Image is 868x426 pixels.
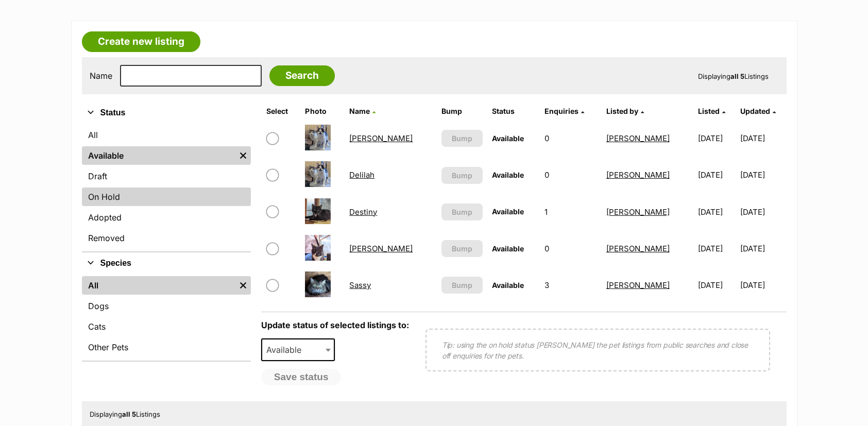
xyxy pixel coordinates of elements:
label: Name [90,71,112,80]
td: [DATE] [694,157,739,193]
a: [PERSON_NAME] [606,207,670,217]
a: Name [349,107,376,115]
button: Save status [261,369,342,385]
td: 3 [540,267,601,303]
a: Other Pets [82,338,251,356]
td: [DATE] [694,231,739,266]
span: Available [492,134,524,143]
span: Bump [452,207,472,217]
button: Species [82,257,251,270]
td: 0 [540,121,601,156]
a: Draft [82,167,251,185]
span: Name [349,107,370,115]
span: Available [262,343,312,357]
td: 1 [540,194,601,230]
td: [DATE] [694,121,739,156]
button: Bump [441,203,483,220]
button: Bump [441,167,483,184]
button: Bump [441,277,483,294]
td: [DATE] [694,267,739,303]
a: Removed [82,229,251,247]
label: Update status of selected listings to: [261,320,409,330]
img: Lionel [305,235,331,261]
a: Destiny [349,207,377,217]
td: [DATE] [740,194,786,230]
a: Cats [82,317,251,336]
img: Destiny [305,198,331,224]
span: Displaying Listings [90,410,160,418]
button: Bump [441,130,483,147]
a: [PERSON_NAME] [606,170,670,180]
a: On Hold [82,188,251,206]
strong: all 5 [122,410,136,418]
td: 0 [540,157,601,193]
span: Available [492,281,524,289]
th: Status [488,103,539,120]
input: Search [269,65,335,86]
div: Species [82,274,251,361]
button: Status [82,106,251,120]
strong: all 5 [730,72,744,80]
th: Bump [437,103,487,120]
span: Bump [452,170,472,181]
a: Sassy [349,280,371,290]
a: Adopted [82,208,251,227]
img: Sassy [305,271,331,297]
td: [DATE] [740,157,786,193]
a: All [82,276,235,295]
a: Updated [740,107,776,115]
a: Available [82,146,235,165]
td: 0 [540,231,601,266]
td: [DATE] [740,121,786,156]
a: [PERSON_NAME] [606,244,670,253]
td: [DATE] [740,267,786,303]
a: Enquiries [544,107,584,115]
p: Tip: using the on hold status [PERSON_NAME] the pet listings from public searches and close off e... [442,339,754,361]
span: Bump [452,243,472,254]
a: Listed [698,107,725,115]
td: [DATE] [740,231,786,266]
a: Delilah [349,170,375,180]
button: Bump [441,240,483,257]
span: translation missing: en.admin.listings.index.attributes.enquiries [544,107,578,115]
span: Available [492,244,524,253]
a: Remove filter [235,146,251,165]
a: All [82,126,251,144]
span: Updated [740,107,770,115]
span: Available [492,171,524,179]
a: Listed by [606,107,644,115]
a: [PERSON_NAME] [349,133,413,143]
a: Create new listing [82,31,200,52]
a: [PERSON_NAME] [349,244,413,253]
td: [DATE] [694,194,739,230]
div: Status [82,124,251,251]
a: Remove filter [235,276,251,295]
span: Available [261,338,335,361]
a: [PERSON_NAME] [606,133,670,143]
span: Listed [698,107,720,115]
th: Photo [301,103,344,120]
span: Displaying Listings [698,72,769,80]
th: Select [262,103,300,120]
span: Available [492,207,524,216]
span: Bump [452,280,472,291]
a: [PERSON_NAME] [606,280,670,290]
span: Bump [452,133,472,144]
a: Dogs [82,297,251,315]
span: Listed by [606,107,638,115]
